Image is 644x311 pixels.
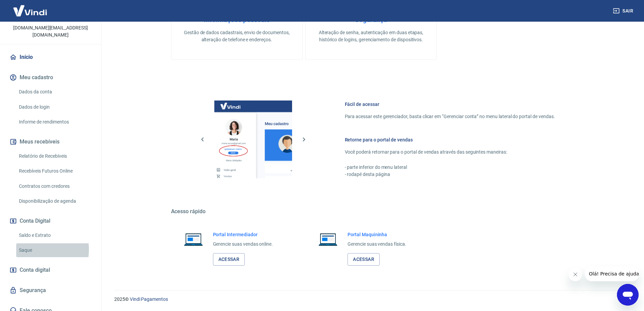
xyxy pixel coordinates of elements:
a: Acessar [348,253,380,266]
iframe: Botão para abrir a janela de mensagens [617,284,639,306]
h6: Retorne para o portal de vendas [345,136,555,143]
a: Contratos com credores [16,179,93,193]
h6: Fácil de acessar [345,101,555,108]
img: Imagem de um notebook aberto [314,231,342,247]
a: Saldo e Extrato [16,228,93,242]
p: [PERSON_NAME] [23,15,77,22]
iframe: Mensagem da empresa [585,266,639,281]
a: Recebíveis Futuros Online [16,164,93,178]
img: Vindi [8,0,52,21]
a: Conta digital [8,263,93,277]
h6: Portal Intermediador [213,231,273,238]
p: Gestão de dados cadastrais, envio de documentos, alteração de telefone e endereços. [182,29,291,43]
a: Vindi Pagamentos [130,296,168,302]
a: Início [8,50,93,65]
button: Meus recebíveis [8,134,93,149]
button: Conta Digital [8,214,93,228]
p: - parte inferior do menu lateral [345,164,555,171]
p: Gerencie suas vendas online. [213,241,273,248]
a: Segurança [8,283,93,298]
img: Imagem da dashboard mostrando o botão de gerenciar conta na sidebar no lado esquerdo [214,101,292,178]
a: Informe de rendimentos [16,115,93,129]
p: Gerencie suas vendas física. [348,241,406,248]
a: Saque [16,243,93,257]
p: Alteração de senha, autenticação em duas etapas, histórico de logins, gerenciamento de dispositivos. [316,29,426,43]
button: Meu cadastro [8,70,93,85]
a: Dados de login [16,100,93,114]
img: Imagem de um notebook aberto [179,231,208,247]
span: Conta digital [20,265,50,275]
p: Para acessar este gerenciador, basta clicar em “Gerenciar conta” no menu lateral do portal de ven... [345,113,555,120]
p: 2025 © [114,296,628,303]
h6: Portal Maquininha [348,231,406,238]
iframe: Fechar mensagem [569,268,582,281]
a: Relatório de Recebíveis [16,149,93,163]
h5: Acesso rápido [171,208,571,215]
a: Acessar [213,253,245,266]
button: Sair [612,5,636,17]
span: Olá! Precisa de ajuda? [4,5,57,10]
p: - rodapé desta página [345,171,555,178]
a: Dados da conta [16,85,93,99]
a: Disponibilização de agenda [16,194,93,208]
p: [DOMAIN_NAME][EMAIL_ADDRESS][DOMAIN_NAME] [5,24,96,39]
p: Você poderá retornar para o portal de vendas através das seguintes maneiras: [345,149,555,156]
